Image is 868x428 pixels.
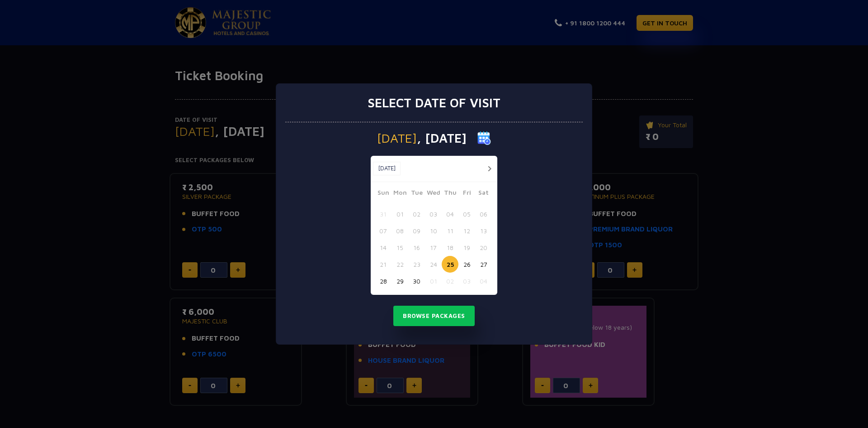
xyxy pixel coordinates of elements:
button: 10 [425,222,442,239]
button: 01 [425,273,442,289]
button: 22 [392,256,408,273]
span: Fri [458,188,475,200]
span: Thu [442,188,458,200]
button: 04 [475,273,492,289]
button: 06 [475,206,492,222]
button: 26 [458,256,475,273]
button: 23 [408,256,425,273]
button: 25 [442,256,458,273]
span: Sun [375,188,392,200]
button: Browse Packages [393,306,475,327]
button: 04 [442,206,458,222]
button: 03 [458,273,475,289]
button: 15 [392,239,408,256]
button: 20 [475,239,492,256]
button: 05 [458,206,475,222]
h3: Select date of visit [368,95,500,111]
span: Sat [475,188,492,200]
button: 16 [408,239,425,256]
button: 08 [392,222,408,239]
button: 24 [425,256,442,273]
span: , [DATE] [417,132,467,144]
button: 01 [392,206,408,222]
button: 19 [458,239,475,256]
button: [DATE] [373,162,401,175]
button: 07 [375,222,392,239]
span: Wed [425,188,442,200]
button: 12 [458,222,475,239]
button: 03 [425,206,442,222]
button: 09 [408,222,425,239]
button: 31 [375,206,392,222]
button: 18 [442,239,458,256]
button: 17 [425,239,442,256]
img: calender icon [477,131,491,145]
button: 13 [475,222,492,239]
button: 14 [375,239,392,256]
span: Mon [392,188,408,200]
button: 02 [442,273,458,289]
button: 21 [375,256,392,273]
button: 29 [392,273,408,289]
button: 02 [408,206,425,222]
button: 30 [408,273,425,289]
button: 28 [375,273,392,289]
button: 11 [442,222,458,239]
span: Tue [408,188,425,200]
button: 27 [475,256,492,273]
span: [DATE] [377,132,417,144]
